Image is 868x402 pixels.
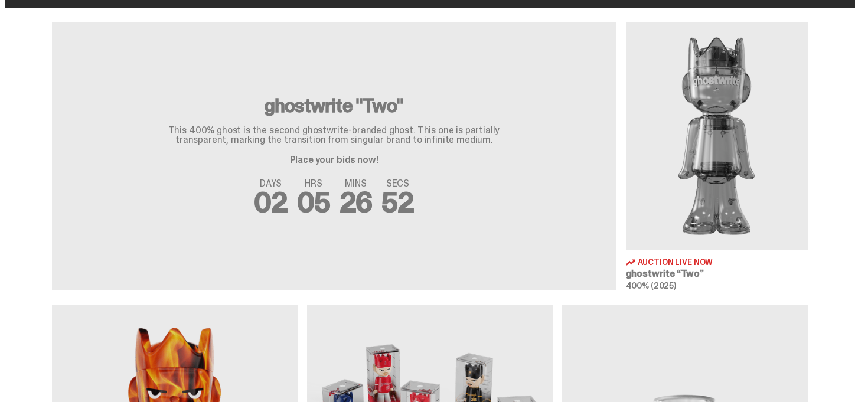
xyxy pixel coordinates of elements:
h3: ghostwrite "Two" [145,96,523,115]
span: MINS [340,179,373,188]
a: Two Auction Live Now [626,22,808,290]
span: DAYS [254,179,288,188]
img: Two [626,22,808,250]
span: 52 [381,184,414,221]
span: 02 [254,184,288,221]
span: 400% (2025) [626,280,676,291]
h3: ghostwrite “Two” [626,269,808,279]
span: Auction Live Now [638,258,713,266]
span: 26 [340,184,373,221]
p: This 400% ghost is the second ghostwrite-branded ghost. This one is partially transparent, markin... [145,126,523,145]
span: 05 [297,184,330,221]
span: HRS [297,179,330,188]
p: Place your bids now! [145,155,523,165]
span: SECS [381,179,414,188]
